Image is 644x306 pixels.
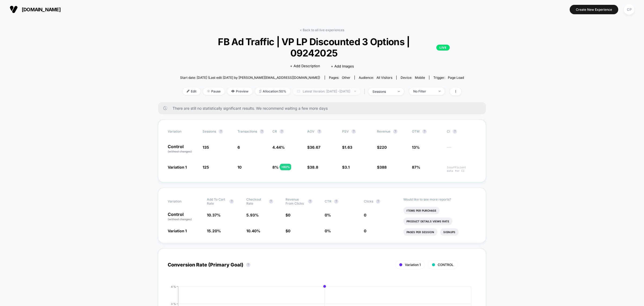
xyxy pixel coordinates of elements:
span: Sessions [203,129,216,133]
span: 0 [288,229,290,233]
span: $ [377,145,387,150]
span: 3.1 [345,165,350,169]
span: 0 [288,213,290,217]
li: Pages Per Session [403,228,437,236]
span: All Visitors [376,76,392,80]
span: Variation [168,197,197,205]
span: + Add Description [290,63,320,69]
a: < Back to all live experiences [300,28,344,32]
span: Clicks [364,199,373,203]
span: 388 [379,165,387,169]
span: 6 [237,145,240,150]
p: Control [168,144,197,154]
button: ? [393,129,397,134]
span: 220 [379,145,387,150]
span: 0 [364,213,366,217]
img: end [398,91,400,92]
li: Product Details Views Rate [403,218,452,225]
span: Variation 1 [168,165,187,169]
span: Variation [168,129,197,134]
span: 8 % [272,165,279,169]
tspan: 4 % [171,285,176,288]
span: $ [307,165,318,169]
button: ? [246,263,250,267]
span: $ [342,145,352,150]
button: ? [219,129,223,134]
span: CONTROL [438,263,453,267]
span: 10.37 % [207,213,221,217]
button: ? [352,129,356,134]
span: Insufficient data for CI [447,166,476,173]
button: ? [280,129,284,134]
button: Create New Experience [570,5,618,14]
button: ? [453,129,457,134]
div: sessions [372,90,394,94]
span: There are still no statistically significant results. We recommend waiting a few more days [173,106,475,111]
span: --- [447,146,476,154]
div: Audience: [359,76,392,80]
span: Add To Cart Rate [207,197,227,205]
span: 38.8 [310,165,318,169]
img: end [439,91,441,92]
span: [DOMAIN_NAME] [22,7,61,12]
span: 0 [364,229,366,233]
span: 5.93 % [246,213,259,217]
span: mobile [415,76,425,80]
button: ? [376,199,380,204]
img: Visually logo [10,5,18,13]
span: 1.63 [345,145,352,150]
span: 10 [237,165,241,169]
li: Items Per Purchase [403,207,440,214]
div: No Filter [413,89,435,93]
div: Trigger: [433,76,464,80]
img: rebalance [259,90,261,93]
span: 0 % [325,213,331,217]
button: ? [308,199,312,204]
button: CP [622,4,636,15]
span: FB Ad Traffic | VP LP Discounted 3 Options | 09242025 [194,36,450,59]
button: ? [334,199,338,204]
span: Start date: [DATE] (Last edit [DATE] by [PERSON_NAME][EMAIL_ADDRESS][DOMAIN_NAME]) [180,76,320,80]
span: Edit [183,88,200,95]
span: | [363,88,368,95]
span: Pause [203,88,225,95]
div: CP [624,4,634,15]
span: (without changes) [168,218,192,221]
span: Page Load [448,76,464,80]
span: other [342,76,350,80]
img: edit [187,90,189,92]
p: Control [168,212,202,221]
button: [DOMAIN_NAME] [8,5,62,14]
span: 135 [203,145,209,150]
span: OTW [412,129,441,134]
span: AOV [307,129,314,133]
span: 10.40 % [246,229,260,233]
span: $ [286,213,290,217]
button: ? [229,199,234,204]
button: ? [422,129,427,134]
span: Device: [396,76,429,80]
span: CR [272,129,277,133]
span: Variation 1 [168,229,187,233]
button: ? [269,199,273,204]
span: + Add Images [331,64,354,68]
span: Revenue [377,129,390,133]
span: Revenue From Clicks [286,197,305,205]
span: 4.44 % [272,145,285,150]
span: PSV [342,129,349,133]
img: end [207,90,210,92]
span: Preview [227,88,253,95]
span: Variation 1 [405,263,421,267]
img: end [354,91,356,92]
span: 0 % [325,229,331,233]
span: $ [307,145,320,150]
span: 36.67 [310,145,320,150]
span: $ [342,165,350,169]
span: 13% [412,145,420,150]
span: Checkout Rate [246,197,266,205]
button: ? [317,129,321,134]
span: 15.20 % [207,229,221,233]
div: + 80 % [280,164,291,170]
span: $ [286,229,290,233]
span: Allocation: 50% [255,88,290,95]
